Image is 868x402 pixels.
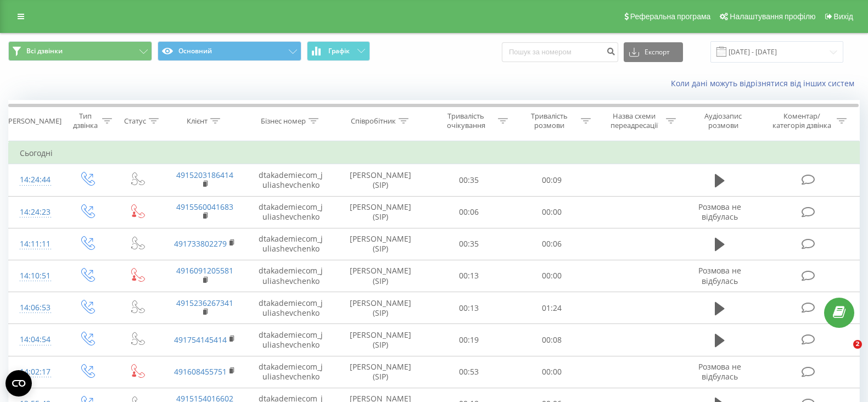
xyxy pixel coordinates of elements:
[510,196,593,228] td: 00:00
[730,12,815,21] span: Налаштування профілю
[510,164,593,196] td: 00:09
[20,169,51,191] div: 14:24:44
[427,324,510,356] td: 00:19
[630,12,711,21] span: Реферальна програма
[20,265,51,287] div: 14:10:51
[248,292,334,324] td: dtakademiecom_juliashevchenko
[437,111,495,130] div: Тривалість очікування
[328,47,350,55] span: Графік
[510,324,593,356] td: 00:08
[427,196,510,228] td: 00:06
[690,111,757,130] div: Аудіозапис розмови
[351,116,396,126] div: Співробітник
[604,111,663,130] div: Назва схеми переадресації
[248,196,334,228] td: dtakademiecom_juliashevchenko
[334,356,427,388] td: [PERSON_NAME] (SIP)
[20,329,51,350] div: 14:04:54
[9,142,860,164] td: Сьогодні
[20,233,51,255] div: 14:11:11
[174,238,227,249] a: 491733802279
[20,361,51,383] div: 14:02:17
[427,356,510,388] td: 00:53
[20,202,51,223] div: 14:24:23
[624,42,683,62] button: Експорт
[158,41,301,61] button: Основний
[698,361,741,382] span: Розмова не відбулась
[770,111,834,130] div: Коментар/категорія дзвінка
[6,116,61,126] div: [PERSON_NAME]
[510,228,593,260] td: 00:06
[427,228,510,260] td: 00:35
[5,370,32,397] button: Open CMP widget
[248,164,334,196] td: dtakademiecom_juliashevchenko
[834,12,853,21] span: Вихід
[8,41,152,61] button: Всі дзвінки
[831,340,857,366] iframe: Intercom live chat
[176,298,233,308] a: 4915236267341
[671,78,860,88] a: Коли дані можуть відрізнятися вiд інших систем
[20,297,51,319] div: 14:06:53
[124,116,146,126] div: Статус
[334,260,427,292] td: [PERSON_NAME] (SIP)
[334,196,427,228] td: [PERSON_NAME] (SIP)
[520,111,578,130] div: Тривалість розмови
[427,292,510,324] td: 00:13
[853,340,862,349] span: 2
[174,366,227,377] a: 491608455751
[334,292,427,324] td: [PERSON_NAME] (SIP)
[176,202,233,212] a: 4915560041683
[510,356,593,388] td: 00:00
[176,170,233,180] a: 4915203186414
[261,116,306,126] div: Бізнес номер
[334,228,427,260] td: [PERSON_NAME] (SIP)
[187,116,208,126] div: Клієнт
[174,334,227,345] a: 491754145414
[698,265,741,286] span: Розмова не відбулась
[71,111,99,130] div: Тип дзвінка
[427,164,510,196] td: 00:35
[307,41,370,61] button: Графік
[510,292,593,324] td: 01:24
[248,356,334,388] td: dtakademiecom_juliashevchenko
[334,164,427,196] td: [PERSON_NAME] (SIP)
[176,265,233,276] a: 4916091205581
[334,324,427,356] td: [PERSON_NAME] (SIP)
[510,260,593,292] td: 00:00
[248,324,334,356] td: dtakademiecom_juliashevchenko
[427,260,510,292] td: 00:13
[248,228,334,260] td: dtakademiecom_juliashevchenko
[698,202,741,222] span: Розмова не відбулась
[502,42,618,62] input: Пошук за номером
[248,260,334,292] td: dtakademiecom_juliashevchenko
[26,47,63,55] span: Всі дзвінки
